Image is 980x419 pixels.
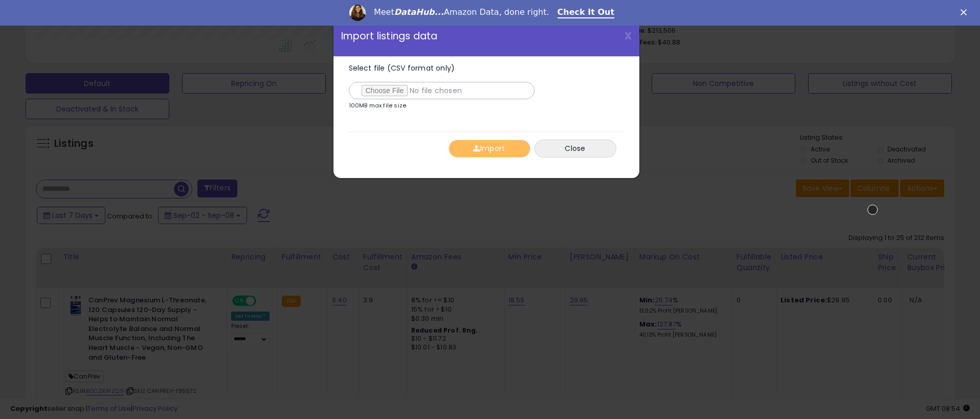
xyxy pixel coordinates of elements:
i: DataHub... [394,7,444,17]
span: Import listings data [341,31,438,41]
img: Profile image for Georgie [349,5,366,21]
div: Meet Amazon Data, done right. [374,7,549,17]
div: Close [961,9,971,15]
span: Select file (CSV format only) [349,63,455,73]
a: Check It Out [558,7,615,18]
p: 100MB max file size [349,103,407,108]
button: Import [449,140,530,158]
button: Close [534,140,616,158]
span: X [625,29,632,43]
